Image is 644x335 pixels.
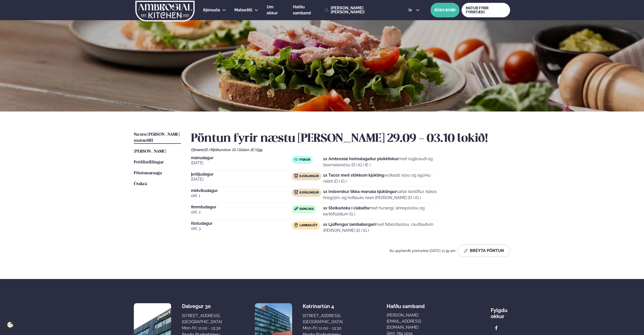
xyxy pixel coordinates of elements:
strong: 1x Tacos með stökkum kjúkling [323,173,384,178]
a: Næstu [PERSON_NAME] matseðill [134,132,181,144]
span: (E ) Egg [251,148,262,152]
span: Kjúklingur [299,174,319,178]
div: Katrínartún 4 [303,303,343,309]
img: fish.svg [294,157,298,161]
img: sandwich-new-16px.svg [294,207,298,210]
span: Pöntunarsaga [134,171,162,175]
img: chicken.svg [294,174,298,178]
a: [PERSON_NAME][EMAIL_ADDRESS][DOMAIN_NAME] [387,312,447,330]
span: Útskrá [134,182,147,186]
span: Kjúklingur [299,191,319,195]
span: þriðjudagur [191,172,292,176]
div: Dalvegur 30 [182,303,222,309]
a: Pöntunarsaga [134,170,162,176]
span: Þjónusta [203,8,220,12]
p: sætar kartöflur, kókos hrísgrjón, og hvítlauks naan [PERSON_NAME] (D ) (G ) [323,189,438,201]
p: með hunangi, sinnepssósu og kartöflubitum (G ) [323,205,438,217]
span: (D ) Mjólkurvörur , [204,148,232,152]
a: Um okkur [267,4,285,16]
span: is [409,8,413,12]
span: Matseðill [234,8,252,12]
div: [STREET_ADDRESS], [GEOGRAPHIC_DATA] [182,313,222,325]
div: Fylgdu okkur [491,303,510,319]
span: okt. 1 [191,193,292,199]
button: is [405,8,423,12]
a: MATUR FYRIR FYRIRTÆKI [462,3,510,17]
span: [DATE] [191,160,292,166]
a: Prófílstillingar [134,159,164,165]
span: Hafðu samband [293,5,311,15]
span: föstudagur [191,221,292,226]
span: Prófílstillingar [134,160,164,164]
span: Fiskur [299,158,310,162]
span: Lambakjöt [299,224,317,228]
a: [PERSON_NAME] [PERSON_NAME]! [325,6,397,14]
p: með fetaostasósu, rauðbeðum [PERSON_NAME] (D ) (G ) [323,221,438,234]
strong: 1x Indverskur tikka marsala kjúklingur [323,189,396,194]
p: með rúgbrauði og bearnaisesósu (D ) (G ) (E ) [323,156,438,168]
button: Breyta Pöntun [457,245,510,257]
span: mánudagur [191,156,292,160]
strong: 1x Ljúffengur lambaborgari [323,222,375,227]
strong: 1x Ambrosial heimalagaður plokkfiskur [323,156,398,161]
h2: Pöntun fyrir næstu [PERSON_NAME] 29.09 - 03.10 lokið! [191,132,510,146]
span: Um okkur [267,5,278,15]
span: okt. 3 [191,226,292,232]
p: avókadó sósu og agúrku relish (D ) (G ) [323,172,438,184]
span: fimmtudagur [191,205,292,209]
a: [PERSON_NAME] [134,149,166,155]
span: Þú uppfærðir pöntunina [DATE] 11:39 am [390,249,455,253]
img: image alt [494,325,499,331]
span: okt. 2 [191,209,292,215]
strong: 1x Steikarloka í ciabatta [323,206,369,210]
span: Næstu [PERSON_NAME] matseðill [134,132,180,143]
div: Ofnæmi: [191,148,510,152]
a: Útskrá [134,181,147,187]
img: chicken.svg [294,190,298,194]
button: BÓKA BORÐ [431,3,459,17]
span: Samloka [299,207,314,211]
a: Matseðill [234,7,252,13]
div: Mon-Fri: 11:00 - 13:30 [182,325,222,331]
img: logo [135,1,195,21]
a: image alt [491,323,502,333]
a: Hafðu samband [293,4,322,16]
a: Þjónusta [203,7,220,13]
span: [DATE] [191,176,292,182]
span: miðvikudagur [191,189,292,193]
a: Cookie settings [5,320,15,330]
span: (G ) Glúten , [232,148,251,152]
span: Hafðu samband [387,299,425,309]
div: [STREET_ADDRESS], [GEOGRAPHIC_DATA] [303,313,343,325]
div: Mon-Fri: 11:00 - 13:30 [303,325,343,331]
img: Lamb.svg [294,223,298,227]
span: [PERSON_NAME] [134,149,166,154]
